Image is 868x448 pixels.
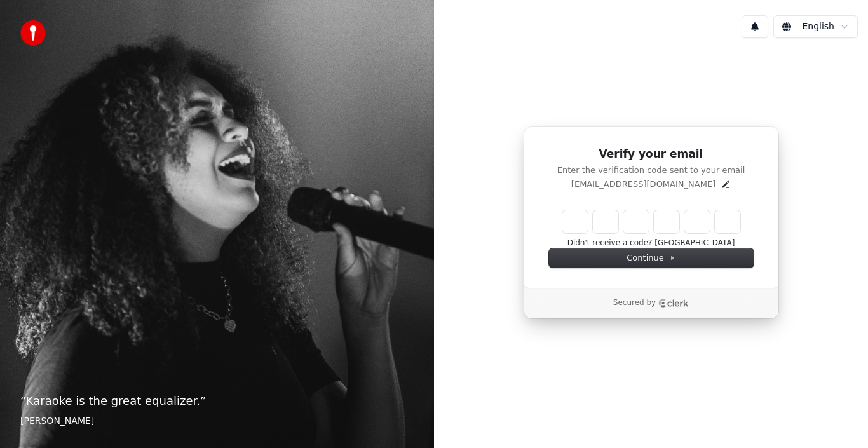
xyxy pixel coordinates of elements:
button: Didn't receive a code? [GEOGRAPHIC_DATA] [567,238,735,248]
footer: [PERSON_NAME] [20,415,414,428]
a: Clerk logo [658,299,689,308]
p: [EMAIL_ADDRESS][DOMAIN_NAME] [571,179,715,190]
img: youka [20,20,46,46]
input: Enter verification code [562,210,740,233]
button: Continue [549,248,754,268]
p: “ Karaoke is the great equalizer. ” [20,392,414,410]
span: Continue [627,252,675,264]
p: Enter the verification code sent to your email [549,165,754,176]
h1: Verify your email [549,147,754,162]
button: Edit [721,179,731,189]
p: Secured by [613,298,656,308]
